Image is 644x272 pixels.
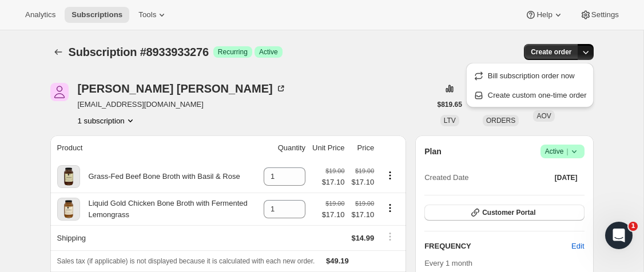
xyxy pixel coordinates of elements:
small: $19.00 [325,200,344,207]
span: Customer Portal [482,208,535,217]
button: Product actions [78,115,136,126]
span: Sales tax (if applicable) is not displayed because it is calculated with each new order. [57,257,315,265]
span: Subscription #8933933276 [69,46,209,58]
button: Analytics [18,7,62,23]
span: | [566,147,568,156]
span: [DATE] [555,173,578,182]
span: 1 [629,222,638,231]
span: Help [536,10,552,19]
button: Help [518,7,570,23]
span: Bill subscription order now [488,71,575,80]
span: Analytics [25,10,55,19]
button: Tools [132,7,174,23]
button: Subscriptions [50,44,66,60]
small: $19.00 [355,200,374,207]
span: LTV [444,117,456,125]
span: Settings [591,10,619,19]
span: [EMAIL_ADDRESS][DOMAIN_NAME] [78,99,287,110]
th: Unit Price [309,135,348,161]
span: Francesca Rotondo [50,83,69,101]
span: Create custom one-time order [488,91,587,99]
button: Shipping actions [381,230,399,243]
span: ORDERS [486,117,515,125]
span: Create order [531,47,571,57]
button: Product actions [381,202,399,214]
h2: FREQUENCY [424,241,571,252]
button: Subscriptions [65,7,129,23]
span: $819.65 [438,100,462,109]
small: $19.00 [355,167,374,174]
th: Product [50,135,261,161]
span: $17.10 [322,177,345,188]
th: Shipping [50,225,261,250]
small: $19.00 [325,167,344,174]
button: Customer Portal [424,205,584,221]
img: product img [57,198,80,221]
h2: Plan [424,146,442,157]
span: $14.99 [351,234,374,242]
span: Tools [138,10,156,19]
span: Active [259,47,278,57]
button: Edit [565,237,591,255]
button: Create order [524,44,578,60]
span: Edit [571,241,584,252]
span: Active [545,146,580,157]
button: [DATE] [548,170,585,186]
button: Product actions [381,169,399,182]
span: Subscriptions [71,10,122,19]
div: Grass-Fed Beef Bone Broth with Basil & Rose [80,171,240,182]
th: Quantity [260,135,309,161]
th: Price [348,135,377,161]
img: product img [57,165,80,188]
button: Settings [573,7,626,23]
div: [PERSON_NAME] [PERSON_NAME] [78,83,287,94]
span: Created Date [424,172,468,183]
span: $17.10 [351,209,374,221]
span: Recurring [218,47,248,57]
span: $17.10 [351,177,374,188]
span: Every 1 month [424,259,472,267]
iframe: Intercom live chat [605,222,633,249]
button: $819.65 [431,97,469,113]
div: Liquid Gold Chicken Bone Broth with Fermented Lemongrass [80,198,257,221]
span: $17.10 [322,209,345,221]
span: $49.19 [326,257,349,265]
